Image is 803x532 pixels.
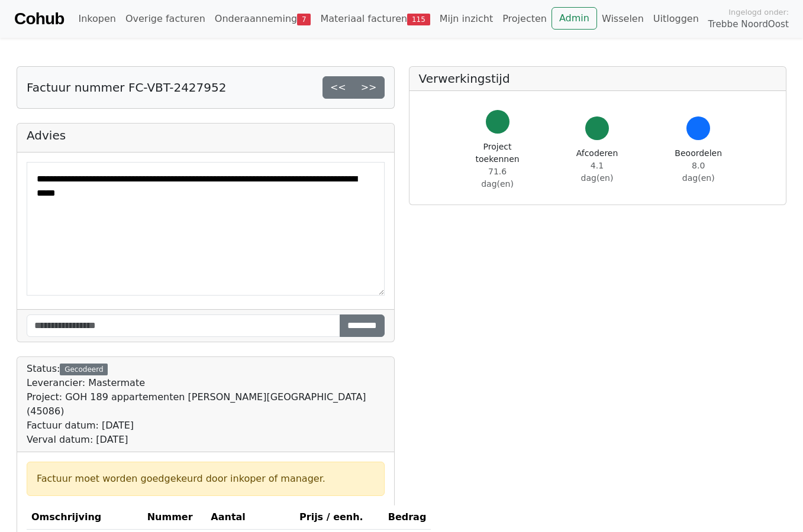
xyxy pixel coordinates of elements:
[481,167,514,189] span: 71.6 dag(en)
[435,7,498,31] a: Mijn inzicht
[675,147,722,184] div: Beoordelen
[649,7,704,31] a: Uitloggen
[353,76,385,99] a: >>
[14,5,64,33] a: Cohub
[27,505,143,530] th: Omschrijving
[576,147,618,184] div: Afcoderen
[27,128,385,142] h5: Advies
[597,7,649,31] a: Wisselen
[206,505,295,530] th: Aantal
[498,7,552,31] a: Projecten
[708,18,789,31] span: Trebbe NoordOost
[682,161,715,183] span: 8.0 dag(en)
[27,80,226,95] h5: Factuur nummer FC-VBT-2427952
[407,14,430,25] span: 115
[728,7,789,18] span: Ingelogd onder:
[552,7,597,30] a: Admin
[73,7,120,31] a: Inkopen
[295,505,383,530] th: Prijs / eenh.
[315,7,434,31] a: Materiaal facturen115
[27,419,385,433] div: Factuur datum: [DATE]
[27,362,385,447] div: Status:
[60,364,108,375] div: Gecodeerd
[383,505,431,530] th: Bedrag
[37,472,375,486] div: Factuur moet worden goedgekeurd door inkoper of manager.
[27,376,385,390] div: Leverancier: Mastermate
[121,7,210,31] a: Overige facturen
[297,14,311,25] span: 7
[323,76,354,99] a: <<
[210,7,316,31] a: Onderaanneming7
[581,161,614,183] span: 4.1 dag(en)
[476,141,520,190] div: Project toekennen
[27,390,385,419] div: Project: GOH 189 appartementen [PERSON_NAME][GEOGRAPHIC_DATA] (45086)
[419,72,777,86] h5: Verwerkingstijd
[143,505,207,530] th: Nummer
[27,433,385,447] div: Verval datum: [DATE]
